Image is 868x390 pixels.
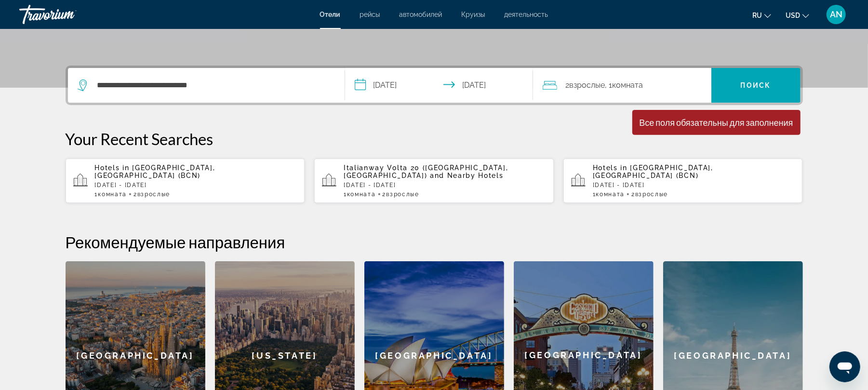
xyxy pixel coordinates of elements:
[386,191,419,198] span: Взрослые
[66,232,803,252] h2: Рекомендуемые направления
[563,158,803,203] button: Hotels in [GEOGRAPHIC_DATA], [GEOGRAPHIC_DATA] (BCN)[DATE] - [DATE]1Комната2Взрослые
[430,172,504,179] span: and Nearby Hotels
[462,11,485,18] a: Круизы
[596,191,625,198] span: Комната
[640,117,793,128] div: Все поля обязательны для заполнения
[533,68,711,103] button: Travelers: 2 adults, 0 children
[66,158,305,203] button: Hotels in [GEOGRAPHIC_DATA], [GEOGRAPHIC_DATA] (BCN)[DATE] - [DATE]1Комната2Взрослые
[344,182,546,188] p: [DATE] - [DATE]
[66,129,803,148] p: Your Recent Searches
[829,351,860,382] iframe: Кнопка запуска окна обмена сообщениями
[320,11,341,18] a: Отели
[631,191,668,198] span: 2
[347,191,376,198] span: Комната
[613,81,643,90] span: Комната
[605,79,643,92] span: , 1
[360,11,380,18] a: рейсы
[566,79,605,92] span: 2
[95,182,297,188] p: [DATE] - [DATE]
[344,191,375,198] span: 1
[344,164,508,179] span: Italianway Volta 20 ([GEOGRAPHIC_DATA], [GEOGRAPHIC_DATA])
[741,81,771,89] span: Поиск
[400,11,442,18] a: автомобилей
[635,191,668,198] span: Взрослые
[96,78,330,93] input: Search hotel destination
[95,191,127,198] span: 1
[383,191,419,198] span: 2
[95,164,130,172] span: Hotels in
[98,191,127,198] span: Комната
[752,8,771,22] button: Change language
[19,2,116,27] a: Travorium
[786,12,800,19] span: USD
[68,68,801,103] div: Search widget
[830,10,842,19] span: AN
[786,8,809,22] button: Change currency
[593,182,795,188] p: [DATE] - [DATE]
[593,164,713,179] span: [GEOGRAPHIC_DATA], [GEOGRAPHIC_DATA] (BCN)
[711,68,801,103] button: Search
[314,158,554,203] button: Italianway Volta 20 ([GEOGRAPHIC_DATA], [GEOGRAPHIC_DATA]) and Nearby Hotels[DATE] - [DATE]1Комна...
[345,68,533,103] button: Select check in and out date
[752,12,762,19] span: ru
[505,11,548,18] a: деятельность
[593,164,628,172] span: Hotels in
[95,164,215,179] span: [GEOGRAPHIC_DATA], [GEOGRAPHIC_DATA] (BCN)
[824,4,849,25] button: User Menu
[593,191,625,198] span: 1
[137,191,170,198] span: Взрослые
[570,81,605,90] span: Взрослые
[134,191,170,198] span: 2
